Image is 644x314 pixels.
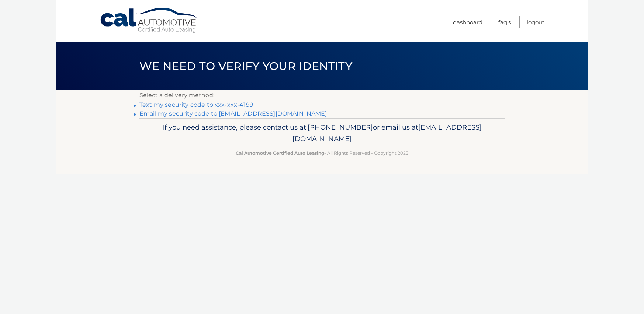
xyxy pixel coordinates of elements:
[308,123,373,131] span: [PHONE_NUMBER]
[139,59,352,73] span: We need to verify your identity
[139,101,253,108] a: Text my security code to xxx-xxx-4199
[236,150,324,156] strong: Cal Automotive Certified Auto Leasing
[139,110,327,117] a: Email my security code to [EMAIL_ADDRESS][DOMAIN_NAME]
[144,149,500,157] p: - All Rights Reserved - Copyright 2025
[453,16,482,28] a: Dashboard
[144,121,500,145] p: If you need assistance, please contact us at: or email us at
[139,90,505,100] p: Select a delivery method:
[527,16,544,28] a: Logout
[498,16,511,28] a: FAQ's
[100,7,199,33] a: Cal Automotive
